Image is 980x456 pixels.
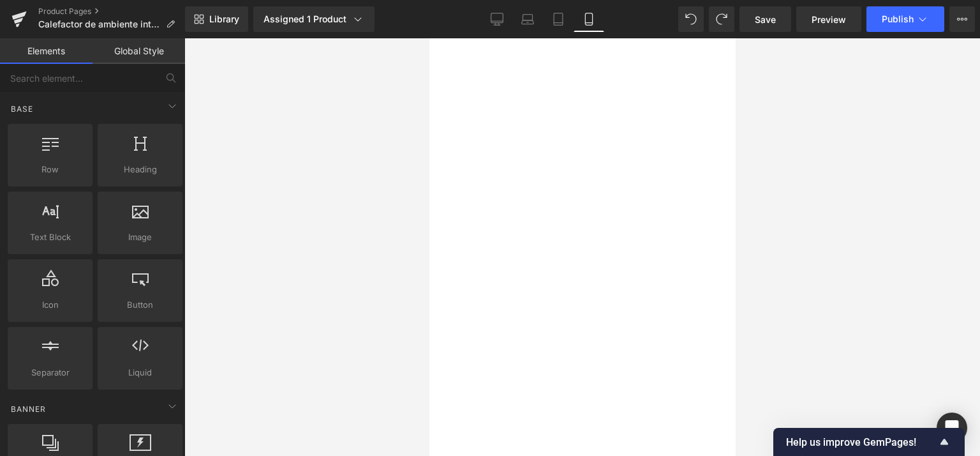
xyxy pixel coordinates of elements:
span: Save [755,13,776,26]
button: More [949,6,975,32]
span: Image [101,231,179,244]
span: Icon [11,298,89,312]
a: Laptop [512,6,543,32]
span: Banner [10,403,47,415]
a: Product Pages [38,6,185,17]
button: Redo [709,6,734,32]
button: Undo [678,6,704,32]
button: Show survey - Help us improve GemPages! [786,434,952,450]
span: Heading [101,163,179,176]
span: Text Block [11,231,89,244]
span: Button [101,298,179,312]
span: Separator [11,366,89,379]
span: Liquid [101,366,179,379]
span: Library [209,13,239,25]
span: Publish [882,14,914,24]
button: Publish [866,6,944,32]
a: Desktop [482,6,512,32]
span: Help us improve GemPages! [786,436,937,448]
span: Calefactor de ambiente inteligente digital [38,19,161,29]
span: Base [10,103,34,115]
a: Global Style [93,38,185,64]
div: Open Intercom Messenger [937,413,967,443]
a: Mobile [574,6,604,32]
a: New Library [185,6,248,32]
a: Tablet [543,6,574,32]
div: Assigned 1 Product [264,13,364,26]
span: Row [11,163,89,176]
a: Preview [796,6,861,32]
span: Preview [812,13,846,26]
